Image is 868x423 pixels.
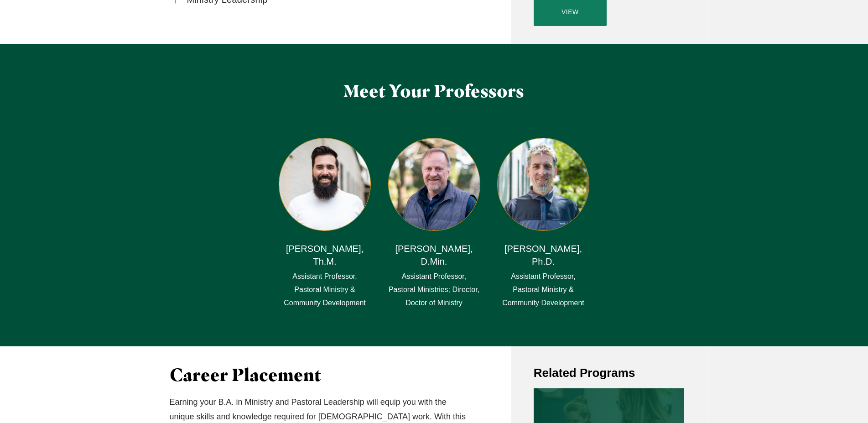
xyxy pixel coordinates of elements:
[497,242,589,268] h6: [PERSON_NAME], Ph.D.
[170,365,471,386] h3: Career Placement
[388,242,480,268] h6: [PERSON_NAME], D.Min.
[389,138,480,230] img: Faculty Headshot Greg Dueker
[279,231,371,268] a: [PERSON_NAME], Th.M.
[388,270,480,309] span: Assistant Professor, Pastoral Ministries; Director, Doctor of Ministry
[497,270,589,309] span: Assistant Professor, Pastoral Ministry & Community Development
[388,231,480,268] a: [PERSON_NAME], D.Min.
[498,138,589,230] img: MatthewFarlowHeadshot
[534,365,684,381] h4: Related Programs
[279,138,370,230] img: RubenAlvarado
[260,81,608,102] h3: Meet Your Professors
[497,231,589,268] a: [PERSON_NAME], Ph.D.
[279,242,371,268] h6: [PERSON_NAME], Th.M.
[279,270,371,309] span: Assistant Professor, Pastoral Ministry & Community Development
